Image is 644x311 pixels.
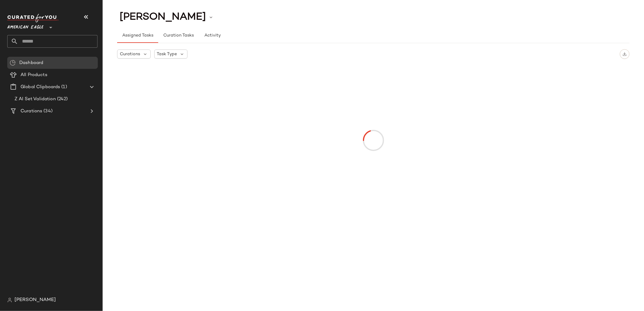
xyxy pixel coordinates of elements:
span: [PERSON_NAME] [14,297,56,304]
img: svg%3e [7,298,12,303]
span: Curation Tasks [163,33,194,38]
img: cfy_white_logo.C9jOOHJF.svg [7,14,59,22]
span: Global Clipboards [21,84,60,91]
span: [PERSON_NAME] [120,11,206,23]
span: Curations [21,108,42,115]
span: (242) [56,96,68,103]
span: Curations [120,51,140,57]
span: Task Type [157,51,177,57]
span: (34) [42,108,53,115]
img: svg%3e [10,60,16,66]
span: Dashboard [19,59,43,66]
span: Z AI Set Validation [14,96,56,103]
span: Assigned Tasks [122,33,153,38]
img: svg%3e [623,52,627,56]
span: (1) [60,84,67,91]
span: All Products [21,72,47,79]
span: American Eagle [7,21,43,31]
span: Activity [204,33,221,38]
